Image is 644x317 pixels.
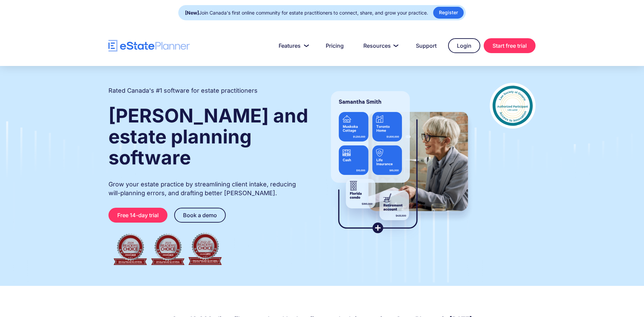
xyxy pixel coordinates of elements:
[108,208,167,223] a: Free 14-day trial
[355,39,404,52] a: Resources
[270,39,314,52] a: Features
[185,10,199,16] strong: [New]
[108,180,309,198] p: Grow your estate practice by streamlining client intake, reducing will-planning errors, and draft...
[484,38,536,53] a: Start free trial
[408,39,445,52] a: Support
[433,7,464,19] a: Register
[318,39,352,52] a: Pricing
[185,8,428,18] div: Join Canada's first online community for estate practitioners to connect, share, and grow your pr...
[174,208,226,223] a: Book a demo
[448,38,480,53] a: Login
[108,86,258,95] h2: Rated Canada's #1 software for estate practitioners
[108,104,308,169] strong: [PERSON_NAME] and estate planning software
[323,83,476,242] img: estate planner showing wills to their clients, using eState Planner, a leading estate planning so...
[108,40,190,52] a: home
